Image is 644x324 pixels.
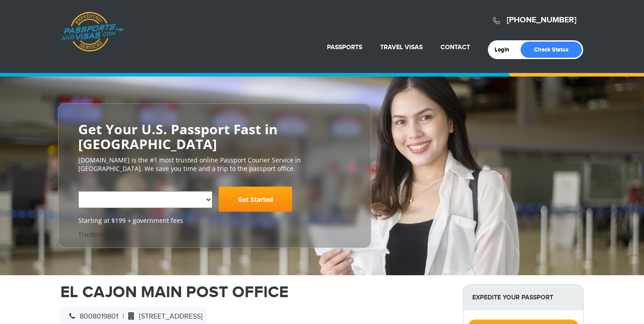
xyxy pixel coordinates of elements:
strong: Expedite Your Passport [463,285,583,310]
a: Contact [441,43,470,51]
a: [PHONE_NUMBER] [507,15,576,25]
span: [STREET_ADDRESS] [124,312,203,321]
a: Trustpilot [78,230,107,239]
a: Check Status [521,42,582,58]
a: Passports & [DOMAIN_NAME] [61,12,124,52]
a: Travel Visas [380,43,423,51]
p: [DOMAIN_NAME] is the #1 most trusted online Passport Courier Service in [GEOGRAPHIC_DATA]. We sav... [78,156,351,174]
a: Login [495,46,516,53]
a: Get Started [219,187,292,212]
span: 8008019801 [65,312,118,321]
span: Starting at $199 + government fees [78,217,351,226]
a: Passports [327,43,362,51]
h2: Get Your U.S. Passport Fast in [GEOGRAPHIC_DATA] [78,122,351,151]
h1: EL CAJON MAIN POST OFFICE [60,284,449,300]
